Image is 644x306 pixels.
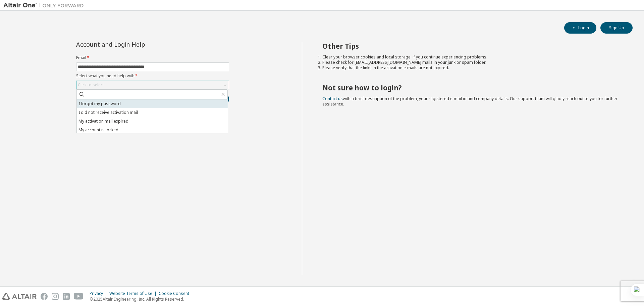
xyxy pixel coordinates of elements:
[600,22,633,34] button: Sign Up
[322,96,343,101] a: Contact us
[78,82,104,88] div: Click to select
[90,296,193,302] p: © 2025 Altair Engineering, Inc. All Rights Reserved.
[2,293,37,300] img: altair_logo.svg
[109,291,159,296] div: Website Terms of Use
[90,291,109,296] div: Privacy
[322,60,621,65] li: Please check for [EMAIL_ADDRESS][DOMAIN_NAME] mails in your junk or spam folder.
[76,55,229,60] label: Email
[322,65,621,71] li: Please verify that the links in the activation e-mails are not expired.
[52,293,59,300] img: instagram.svg
[76,42,199,47] div: Account and Login Help
[322,83,621,92] h2: Not sure how to login?
[63,293,70,300] img: linkedin.svg
[564,22,596,34] button: Login
[322,42,621,50] h2: Other Tips
[74,293,84,300] img: youtube.svg
[322,54,621,60] li: Clear your browser cookies and local storage, if you continue experiencing problems.
[159,291,193,296] div: Cookie Consent
[41,293,48,300] img: facebook.svg
[77,99,228,108] li: I forgot my password
[3,2,87,9] img: Altair One
[76,81,229,89] div: Click to select
[76,73,229,79] label: Select what you need help with
[322,96,618,107] span: with a brief description of the problem, your registered e-mail id and company details. Our suppo...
